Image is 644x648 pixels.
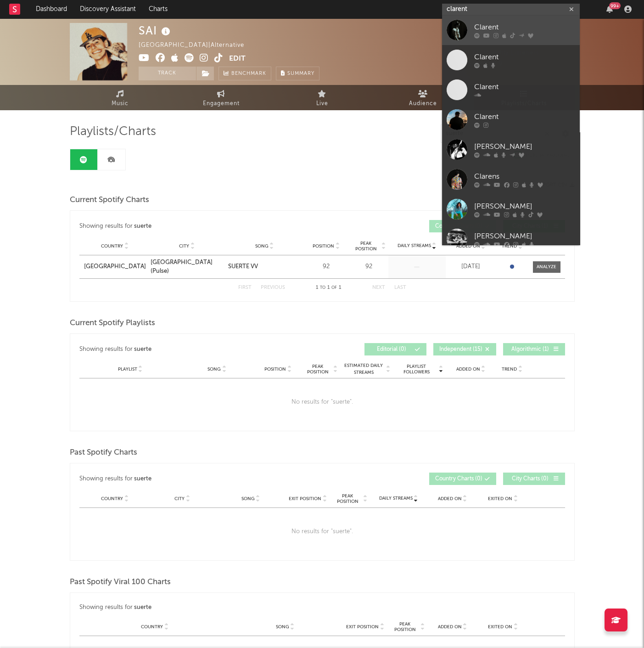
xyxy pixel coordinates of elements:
span: to [320,286,325,290]
span: Benchmark [231,68,266,79]
span: Past Spotify Charts [70,447,137,458]
div: [GEOGRAPHIC_DATA] | Alternative [139,40,255,51]
span: Song [241,496,255,501]
div: SUERTE VV [228,262,258,271]
span: Country [101,243,123,249]
a: SUERTE VV [228,262,301,271]
span: Audience [409,98,437,109]
span: Independent ( 15 ) [439,347,482,352]
span: of [331,286,337,290]
div: [DATE] [448,262,494,271]
button: 99+ [606,6,613,13]
button: Independent(15) [433,343,496,355]
a: Benchmark [218,67,271,80]
div: Showing results for [79,602,322,613]
span: Current Spotify Charts [70,195,149,206]
div: suerte [134,221,151,232]
span: Added On [456,243,480,249]
a: [GEOGRAPHIC_DATA] [84,262,146,271]
span: Position [264,366,286,372]
span: Daily Streams [398,242,431,249]
span: Peak Position [303,364,332,375]
input: Search for artists [442,4,580,15]
a: [PERSON_NAME] [442,135,580,164]
a: Audience [373,85,474,110]
span: City [174,496,185,501]
div: suerte [134,473,151,485]
div: Clarent [474,82,575,93]
a: Live [272,85,373,110]
button: Last [394,285,406,290]
span: Peak Position [352,241,381,252]
a: Clarent [442,15,580,45]
span: Position [313,243,334,249]
button: City Charts(0) [503,473,565,485]
a: Clarent [442,45,580,75]
a: Clarent [442,75,580,105]
a: Engagement [171,85,272,110]
a: Music [70,85,171,110]
span: Exit Position [346,624,379,630]
span: Added On [438,496,462,501]
span: Exit Position [289,496,321,501]
span: Music [112,98,129,109]
span: Past Spotify Viral 100 Charts [70,577,171,588]
div: 99 + [609,2,621,9]
span: Playlist [118,366,137,372]
span: Trend [502,366,517,372]
div: Clarens [474,171,575,182]
span: Engagement [203,98,240,109]
div: No results for " suerte ". [79,378,565,426]
button: Country Charts(0) [429,220,496,232]
div: Showing results for [79,343,322,355]
button: Algorithmic(1) [503,343,565,355]
span: Playlist Followers [395,364,438,375]
span: Song [207,366,221,372]
button: Edit [229,53,246,65]
a: [GEOGRAPHIC_DATA] (Pulse) [151,258,224,276]
a: Clarens [442,164,580,194]
span: Trend [502,243,517,249]
span: Exited On [488,496,512,501]
div: Showing results for [79,220,322,232]
div: SAI [139,23,173,38]
span: Exited On [488,624,512,630]
div: [PERSON_NAME] [474,141,575,152]
div: [PERSON_NAME] [474,201,575,212]
span: Daily Streams [379,495,413,502]
span: Editorial ( 0 ) [370,347,413,352]
div: No results for " suerte ". [79,508,565,556]
span: City Charts ( 0 ) [509,476,551,482]
span: Peak Position [333,493,362,504]
a: Clarent [442,105,580,135]
span: Estimated Daily Streams [342,362,385,376]
div: 92 [306,262,347,271]
span: Peak Position [391,621,420,632]
div: [PERSON_NAME] [474,231,575,242]
button: Summary [276,67,319,80]
a: [PERSON_NAME] [442,194,580,224]
div: Clarent [474,112,575,123]
button: First [238,285,252,290]
span: Song [276,624,289,630]
div: Clarent [474,22,575,33]
input: Search Playlists/Charts [441,124,555,143]
button: Next [372,285,385,290]
button: Editorial(0) [364,343,426,355]
div: suerte [134,602,151,613]
span: Song [255,243,269,249]
div: Clarent [474,52,575,63]
span: Added On [456,366,480,372]
div: 1 1 1 [303,282,354,293]
button: Country Charts(0) [429,473,496,485]
span: Country [141,624,163,630]
span: Country Charts ( 0 ) [435,476,482,482]
span: Playlists/Charts [70,126,156,137]
div: suerte [134,344,151,355]
div: 92 [352,262,386,271]
button: Previous [261,285,285,290]
span: City [179,243,189,249]
span: Country [101,496,123,501]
